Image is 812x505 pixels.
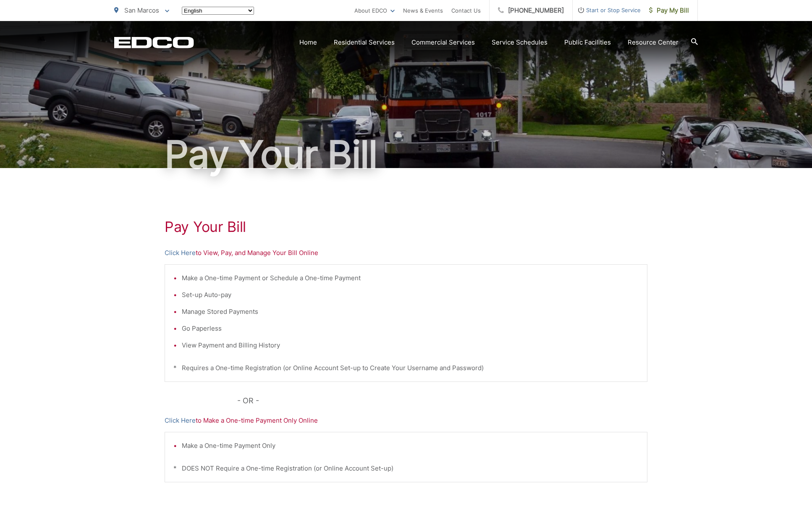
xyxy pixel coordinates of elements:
p: * DOES NOT Require a One-time Registration (or Online Account Set-up) [173,463,639,473]
a: News & Events [403,5,443,16]
h1: Pay Your Bill [114,134,698,176]
a: Commercial Services [411,37,475,47]
p: * Requires a One-time Registration (or Online Account Set-up to Create Your Username and Password) [173,363,639,373]
li: Make a One-time Payment Only [182,441,639,451]
li: Make a One-time Payment or Schedule a One-time Payment [182,273,639,283]
a: Click Here [165,248,196,258]
span: Pay My Bill [649,5,689,16]
a: EDCD logo. Return to the homepage. [114,37,194,48]
span: San Marcos [124,6,159,14]
p: to Make a One-time Payment Only Online [165,416,647,426]
a: Residential Services [334,37,395,47]
h1: Pay Your Bill [165,218,647,235]
a: Home [299,37,317,47]
p: to View, Pay, and Manage Your Bill Online [165,248,647,258]
a: Service Schedules [492,37,547,47]
a: Contact Us [451,5,481,16]
p: - OR - [237,395,648,407]
a: Click Here [165,416,196,426]
a: Public Facilities [564,37,611,47]
li: Manage Stored Payments [182,307,639,317]
li: Set-up Auto-pay [182,290,639,300]
a: About EDCO [354,5,395,16]
li: Go Paperless [182,324,639,334]
a: Resource Center [628,37,678,47]
select: Select a language [182,7,254,15]
li: View Payment and Billing History [182,340,639,350]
